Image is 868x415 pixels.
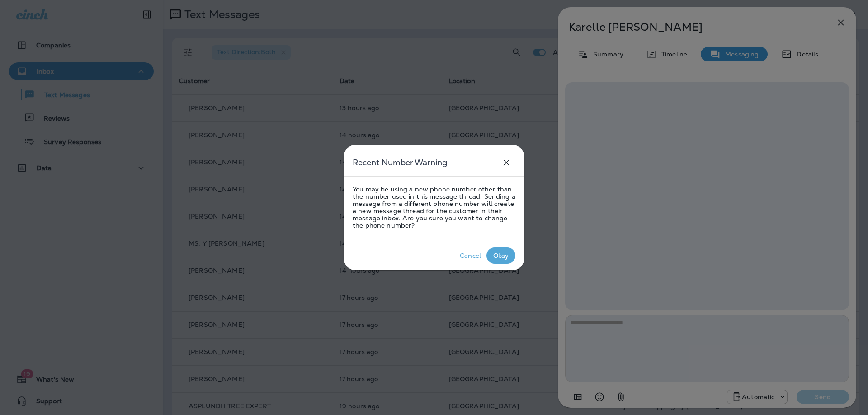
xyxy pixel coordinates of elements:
[454,247,486,264] button: Cancel
[493,252,509,259] div: Okay
[353,186,515,229] p: You may be using a new phone number other than the number used in this message thread. Sending a ...
[353,155,447,170] h5: Recent Number Warning
[497,154,515,172] button: close
[486,247,515,264] button: Okay
[460,252,481,259] div: Cancel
